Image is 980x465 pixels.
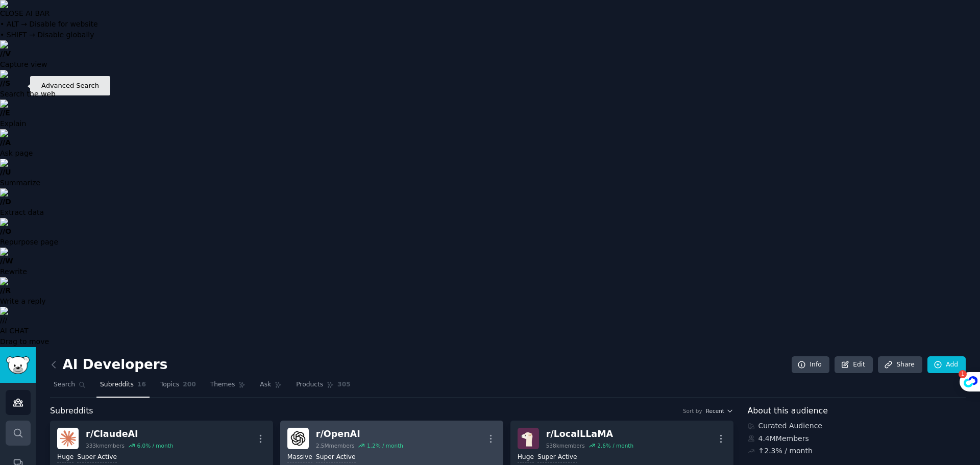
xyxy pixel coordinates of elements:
[316,453,356,462] div: Super Active
[137,442,173,449] div: 6.0 % / month
[758,446,813,456] div: ↑ 2.3 % / month
[86,442,125,449] div: 333k members
[367,442,403,449] div: 1.2 % / month
[792,356,829,374] a: Info
[50,405,93,418] span: Subreddits
[260,380,271,389] span: Ask
[256,377,285,398] a: Ask
[137,380,146,389] span: 16
[518,428,539,449] img: LocalLLaMA
[183,380,196,389] span: 200
[6,356,30,374] img: GummySearch logo
[878,356,922,374] a: Share
[210,380,235,389] span: Themes
[100,380,134,389] span: Subreddits
[316,442,355,449] div: 2.5M members
[54,380,75,389] span: Search
[57,453,73,462] div: Huge
[86,428,173,440] div: r/ ClaudeAI
[287,453,312,462] div: Massive
[683,407,702,414] div: Sort by
[748,421,966,431] div: Curated Audience
[597,442,633,449] div: 2.6 % / month
[160,380,179,389] span: Topics
[337,380,351,389] span: 305
[296,380,323,389] span: Products
[927,356,966,374] a: Add
[546,428,633,440] div: r/ LocalLLaMA
[292,377,354,398] a: Products305
[157,377,200,398] a: Topics200
[748,405,828,418] span: About this audience
[706,407,724,414] span: Recent
[287,428,309,449] img: OpenAI
[96,377,150,398] a: Subreddits16
[706,407,733,414] button: Recent
[537,453,577,462] div: Super Active
[57,428,79,449] img: ClaudeAI
[207,377,250,398] a: Themes
[316,428,403,440] div: r/ OpenAI
[77,453,117,462] div: Super Active
[748,433,966,444] div: 4.4M Members
[50,357,167,373] h2: AI Developers
[50,377,89,398] a: Search
[518,453,534,462] div: Huge
[546,442,585,449] div: 538k members
[835,356,873,374] a: Edit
